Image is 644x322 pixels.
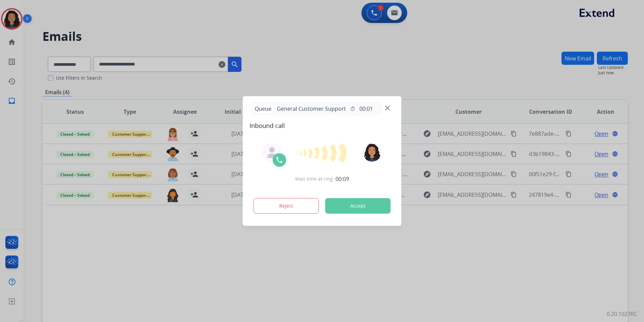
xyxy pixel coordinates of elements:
button: Accept [325,198,391,214]
span: Inbound call [250,121,395,130]
p: Queue [252,104,274,113]
mat-icon: timer [350,106,355,111]
img: call-icon [276,156,284,164]
span: 00:01 [359,105,373,113]
img: agent-avatar [267,147,278,158]
span: 00:09 [335,175,349,183]
p: 0.20.1027RC [607,310,637,318]
span: General Customer Support [274,105,349,113]
img: close-button [385,106,390,111]
span: Wait time at ring: [295,176,334,182]
button: Reject [254,198,319,214]
img: avatar [362,143,381,162]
